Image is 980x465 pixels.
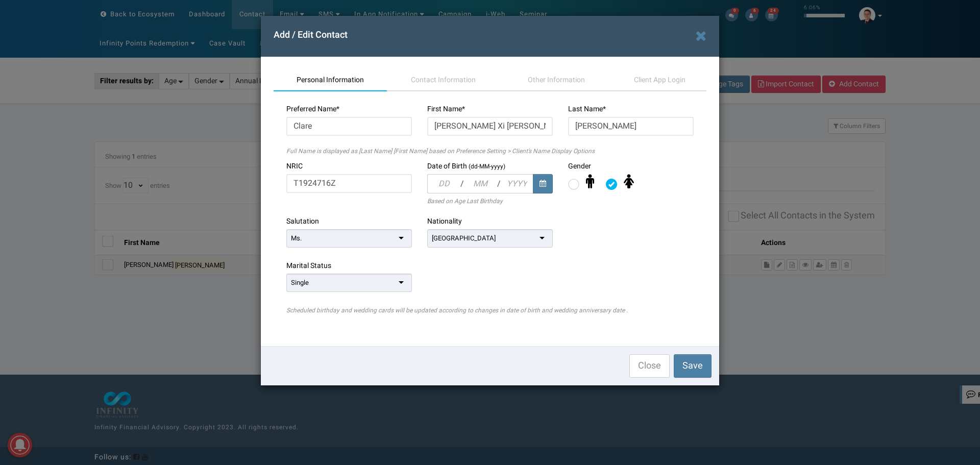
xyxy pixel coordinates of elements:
i: Full Name is displayed as [Last Name] [First Name] based on Preference Setting > Client's Name Di... [286,146,595,156]
input: MM [464,174,497,193]
label: Marital Status [286,261,331,271]
span: Save [682,359,703,373]
input: YYYY [501,174,533,193]
span: Close [638,359,661,373]
div: [GEOGRAPHIC_DATA] [432,234,496,243]
span: / [460,174,464,193]
button: Close [629,354,670,378]
span: Contact Information [411,75,476,85]
button: Save [674,354,712,378]
div: Single [291,278,309,287]
i: Scheduled birthday and wedding cards will be updated according to changes in date of birth and we... [286,306,628,315]
a: Contact Information [387,70,500,91]
label: NRIC [286,161,303,172]
label: Nationality [427,216,462,227]
a: Client App Login [613,70,706,91]
label: Gender [568,161,591,172]
span: Preferred Name [286,104,336,114]
span: First Name [427,104,462,114]
span: Other Information [528,75,585,85]
input: DD [427,174,460,193]
span: Last Name [568,104,603,114]
i: Based on Age Last Birthday [427,197,503,206]
span: Client App Login [634,75,685,85]
div: Ms. [291,234,302,243]
span: Add / Edit Contact [274,28,348,42]
span: Date of Birth [427,161,467,172]
label: Salutation [286,216,319,227]
a: Personal Information [274,70,387,91]
span: / [497,174,501,193]
a: Other Information [500,70,614,91]
small: (dd-MM-yyyy) [469,162,505,171]
span: Personal Information [297,75,364,85]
